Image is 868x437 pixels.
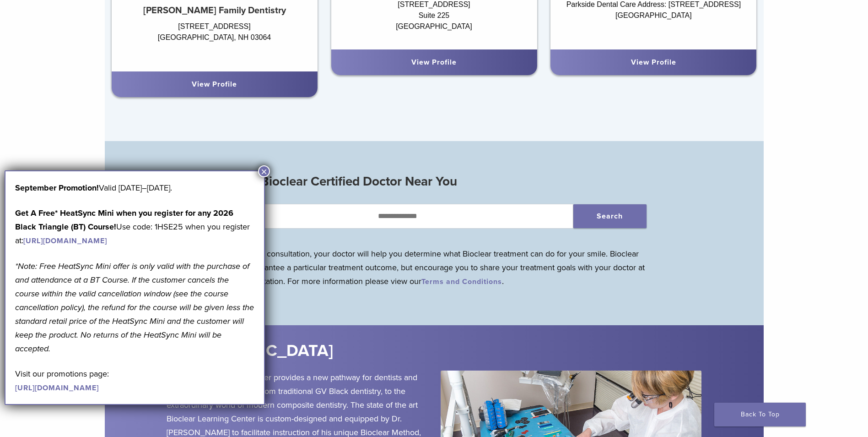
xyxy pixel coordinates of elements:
a: View Profile [411,58,457,67]
button: Close [258,165,270,177]
a: Back To Top [714,403,806,426]
h2: [GEOGRAPHIC_DATA] [167,340,489,362]
p: During your consultation, your doctor will help you determine what Bioclear treatment can do for ... [222,247,647,288]
em: *Note: Free HeatSync Mini offer is only valid with the purchase of and attendance at a BT Course.... [15,261,254,354]
p: Visit our promotions page: [15,367,254,394]
button: Search [573,204,647,228]
a: View Profile [192,80,237,89]
strong: [PERSON_NAME] Family Dentistry [143,5,286,16]
strong: Get A Free* HeatSync Mini when you register for any 2026 Black Triangle (BT) Course! [15,208,233,232]
a: Terms and Conditions [421,277,502,286]
a: [URL][DOMAIN_NAME] [15,383,99,393]
a: View Profile [631,58,676,67]
p: Use code: 1HSE25 when you register at: [15,206,254,247]
a: [URL][DOMAIN_NAME] [23,236,107,246]
h3: Find a Bioclear Certified Doctor Near You [222,170,647,192]
p: Valid [DATE]–[DATE]. [15,181,254,195]
b: September Promotion! [15,183,99,193]
div: [STREET_ADDRESS] [GEOGRAPHIC_DATA], NH 03064 [112,21,318,62]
